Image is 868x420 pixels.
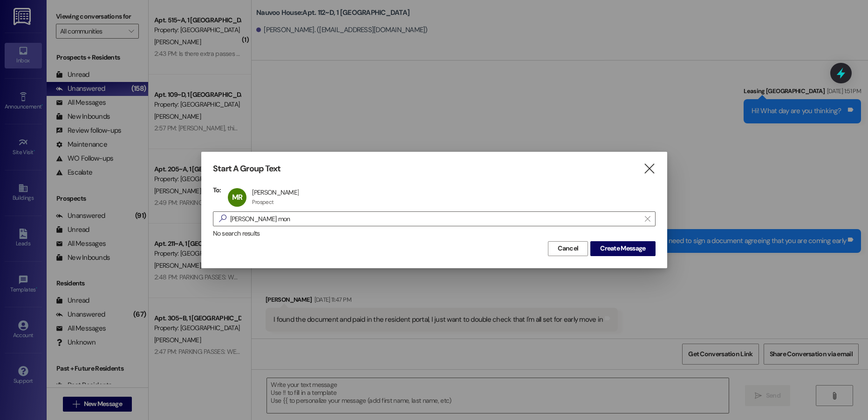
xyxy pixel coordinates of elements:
[590,241,655,256] button: Create Message
[213,186,221,194] h3: To:
[645,215,650,223] i: 
[213,229,656,238] div: No search results
[640,212,655,226] button: Clear text
[252,188,299,196] div: [PERSON_NAME]
[232,192,242,202] span: MR
[548,241,588,256] button: Cancel
[558,244,578,253] span: Cancel
[230,212,640,225] input: Search for any contact or apartment
[215,214,230,224] i: 
[600,244,645,253] span: Create Message
[643,164,656,174] i: 
[252,198,273,206] div: Prospect
[213,163,281,174] h3: Start A Group Text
